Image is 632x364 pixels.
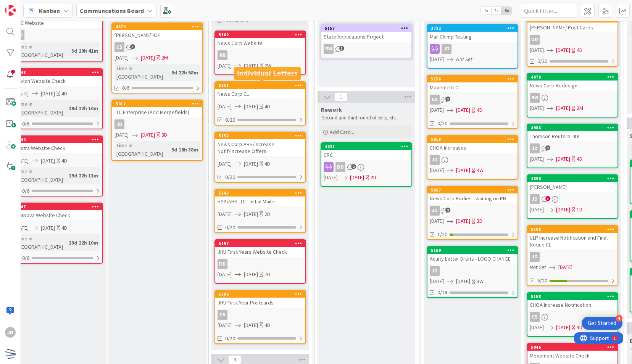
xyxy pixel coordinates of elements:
[111,23,203,93] a: 4879[PERSON_NAME] IOPCS[DATE][DATE]2MTime in [GEOGRAPHIC_DATA]:5d 22h 58m0/6
[322,115,411,121] p: Second and third round of edits, etc.
[527,175,617,192] div: 4890[PERSON_NAME]
[527,174,618,219] a: 4890[PERSON_NAME]JD[DATE][DATE]1D
[215,190,305,196] div: 5143
[324,44,334,54] div: RW
[11,135,103,196] a: 5044Kestra Website Check[DATE][DATE]4DTime in [GEOGRAPHIC_DATA]:19d 22h 11m0/6
[530,143,540,153] div: JD
[215,89,305,99] div: News Corp CL
[215,82,305,89] div: 5151
[530,93,540,103] div: RW
[11,10,103,62] a: CRC WebsiteDDTime in [GEOGRAPHIC_DATA]:3d 20h 41m
[588,319,616,327] div: Get Started
[527,225,618,286] a: 5108ULP Increase Notification and Final Notice CLJDNot Set[DATE]6/20
[431,137,518,142] div: 5018
[321,142,412,187] a: 4321CRCDD[DATE][DATE]2D
[321,44,411,54] div: RW
[39,6,60,15] span: Kanban
[527,351,617,361] div: Movement Website Check
[40,3,42,9] div: 1
[12,203,102,220] div: 5047LivaNova Website Check
[215,240,305,257] div: 5197JHU First Years Website Check
[321,150,411,160] div: CRC
[219,190,305,196] div: 5143
[427,143,518,153] div: CHOA Increases
[116,24,202,29] div: 4879
[5,327,16,338] div: JD
[225,224,235,232] span: 0/20
[530,46,544,54] span: [DATE]
[214,290,306,344] a: 5196JHU First Year PostcardsCS[DATE][DATE]4D0/20
[430,206,440,216] div: JD
[215,50,305,60] div: RB
[531,176,617,181] div: 4890
[215,291,305,298] div: 5196
[527,143,617,153] div: JD
[351,164,356,169] span: 2
[112,107,202,117] div: LTC Enterprise (Add Mergefields)
[430,106,444,114] span: [DATE]
[264,103,270,111] div: 4D
[114,42,124,52] div: CS
[69,47,100,55] div: 3d 20h 41m
[530,206,544,214] span: [DATE]
[437,119,447,127] span: 0/20
[430,155,440,165] div: JD
[371,174,376,182] div: 2D
[80,7,144,14] b: Communcations Board
[527,233,617,250] div: ULP Increase Notification and Final Notice CL
[12,210,102,220] div: LivaNova Website Check
[215,132,305,139] div: 5152
[66,104,67,113] span: :
[12,143,102,153] div: Kestra Website Check
[430,266,440,276] div: JD
[112,100,202,117] div: 5012LTC Enterprise (Add Mergefields)
[527,344,617,361] div: 5046Movement Website Check
[218,310,227,320] div: CS
[12,69,102,86] div: 5048Revlon Website Check
[41,90,55,98] span: [DATE]
[218,259,227,269] div: DD
[427,187,518,203] div: 5027News Corp Bodies - waiting on PB
[527,16,617,32] div: 5171[PERSON_NAME] Post Cards
[527,300,617,310] div: CHOA Increase Notification
[225,116,235,124] span: 0/20
[427,187,518,193] div: 5027
[161,54,168,62] div: 2M
[114,119,124,129] div: JD
[430,55,444,63] span: [DATE]
[112,30,202,40] div: [PERSON_NAME] IOP
[520,4,577,18] input: Quick Filter...
[16,1,35,10] span: Support
[427,155,518,165] div: JD
[67,238,100,247] div: 19d 22h 10m
[335,162,345,172] div: DD
[218,321,232,329] span: [DATE]
[556,155,570,163] span: [DATE]
[427,95,518,105] div: CS
[527,131,617,141] div: Thomson Reuters - IDI
[527,292,618,337] a: 5158CHOA Increase NotificationCS[DATE][DATE]3D
[527,93,617,103] div: RW
[215,196,305,206] div: HSA/AHS LTC - Initial Mailer
[12,69,102,76] div: 5048
[15,234,66,251] div: Time in [GEOGRAPHIC_DATA]
[456,217,470,225] span: [DATE]
[141,131,155,139] span: [DATE]
[427,254,518,264] div: Acuity Letter Drafts - LOGO CHANGE
[527,182,617,192] div: [PERSON_NAME]
[67,104,100,113] div: 19d 22h 10m
[325,26,411,31] div: 5157
[41,157,55,165] span: [DATE]
[22,120,29,128] span: 0/6
[215,190,305,206] div: 5143HSA/AHS LTC - Initial Mailer
[112,23,202,30] div: 4879
[225,335,235,343] span: 0/20
[215,38,305,48] div: News Corp Website
[15,157,29,165] span: [DATE]
[527,124,617,141] div: 4986Thomson Reuters - IDI
[122,84,129,92] span: 0/6
[527,35,617,45] div: DD
[215,291,305,308] div: 5196JHU First Year Postcards
[15,100,66,117] div: Time in [GEOGRAPHIC_DATA]
[430,166,444,174] span: [DATE]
